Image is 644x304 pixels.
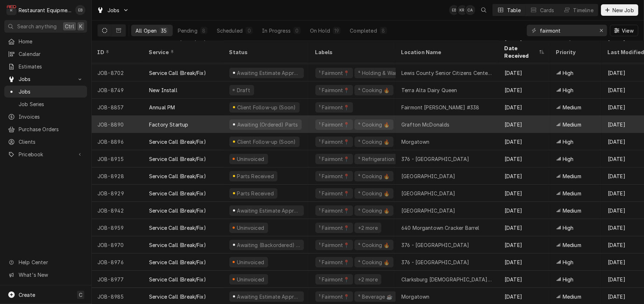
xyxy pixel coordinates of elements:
div: Parts Received [236,190,275,197]
span: Pricebook [19,151,73,158]
div: ¹ Fairmont📍 [318,69,350,77]
button: View [610,25,638,36]
div: Service Call (Break/Fix) [149,276,206,283]
button: Erase input [596,25,607,36]
div: ¹ Fairmont📍 [318,241,350,249]
div: ¹ Fairmont📍 [318,293,350,300]
div: JOB-8929 [92,185,143,202]
div: ⁴ Cooking 🔥 [357,241,391,249]
div: In Progress [262,27,291,34]
div: EB [449,5,459,15]
span: Medium [563,172,581,180]
a: Go to Pricebook [4,148,87,160]
div: Cards [540,6,554,14]
div: JOB-8976 [92,253,143,271]
span: Jobs [19,75,73,83]
div: Priority [556,48,595,56]
div: 19 [334,27,339,34]
div: Lewis County Senior Citizens Center, Inc. [401,69,493,77]
div: Pending [178,27,197,34]
div: JOB-8970 [92,236,143,253]
a: Purchase Orders [4,123,87,135]
div: Morgatown [401,293,429,300]
div: [DATE] [499,150,550,167]
div: Service Call (Break/Fix) [149,207,206,214]
div: ¹ Fairmont📍 [318,258,350,266]
span: Search anything [17,23,57,30]
div: Table [507,6,521,14]
div: All Open [135,27,157,34]
div: Service Call (Break/Fix) [149,155,206,163]
span: Estimates [19,63,84,70]
div: Awaiting Estimate Approval [236,69,301,77]
div: 0 [247,27,251,34]
span: Medium [563,293,581,300]
a: Go to Help Center [4,256,87,268]
div: Factory Startup [149,121,188,128]
div: ¹ Fairmont📍 [318,172,350,180]
div: Uninvoiced [236,276,265,283]
span: Ctrl [65,23,74,30]
div: [DATE] [499,167,550,185]
div: KR [457,5,467,15]
span: Invoices [19,113,84,120]
div: Awaiting (Backordered) Parts [236,241,301,249]
div: Parts Received [236,172,275,180]
div: Uninvoiced [236,155,265,163]
div: ¹ Fairmont📍 [318,207,350,214]
div: Draft [236,86,251,94]
div: [DATE] [499,116,550,133]
span: K [79,23,82,30]
div: Service Call (Break/Fix) [149,190,206,197]
span: New Job [611,6,635,14]
div: [DATE] [499,271,550,288]
div: ⁴ Cooking 🔥 [357,258,391,266]
a: Jobs [4,86,87,98]
a: Go to Jobs [4,73,87,85]
div: Service Call (Break/Fix) [149,293,206,300]
div: Uninvoiced [236,224,265,232]
span: High [563,224,574,232]
div: ¹ Fairmont📍 [318,86,350,94]
div: JOB-8890 [92,116,143,133]
div: 376 - [GEOGRAPHIC_DATA] [401,241,469,249]
span: Clients [19,138,84,146]
div: [DATE] [499,236,550,253]
div: JOB-8959 [92,219,143,236]
span: Medium [563,241,581,249]
a: Go to What's New [4,269,87,281]
span: Medium [563,121,581,128]
div: Date Received [505,44,538,60]
span: Jobs [108,6,120,14]
a: Invoices [4,111,87,123]
span: Jobs [19,88,84,95]
div: 376 - [GEOGRAPHIC_DATA] [401,155,469,163]
div: 0 [295,27,299,34]
div: Awaiting Estimate Approval [236,293,301,300]
input: Keyword search [540,25,593,36]
div: JOB-8928 [92,167,143,185]
div: ¹ Fairmont📍 [318,104,350,111]
div: Timeline [573,6,593,14]
div: Awaiting Estimate Approval [236,207,301,214]
a: Calendar [4,48,87,60]
a: Job Series [4,98,87,110]
div: Service [149,48,216,56]
span: C [79,291,82,299]
span: High [563,155,574,163]
div: Morgatown [401,138,429,146]
div: ⁴ Cooking 🔥 [357,86,391,94]
div: Service Call (Break/Fix) [149,172,206,180]
div: Service Call (Break/Fix) [149,241,206,249]
div: Fairmont [PERSON_NAME] #338 [401,104,479,111]
div: ⁴ Cooking 🔥 [357,121,391,128]
span: High [563,86,574,94]
div: 640 Morgantown Cracker Barrel [401,224,480,232]
div: EB [75,5,85,15]
span: What's New [19,271,83,279]
div: Service Call (Break/Fix) [149,69,206,77]
div: [DATE] [499,81,550,99]
div: Scheduled [217,27,243,34]
div: Annual PM [149,104,175,111]
span: Create [19,292,35,298]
